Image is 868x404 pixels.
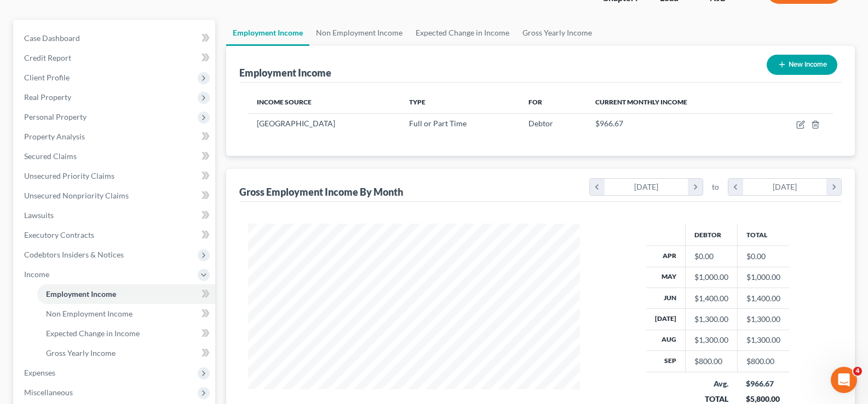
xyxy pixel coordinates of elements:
[24,132,85,141] span: Property Analysis
[516,20,599,46] a: Gross Yearly Income
[409,20,516,46] a: Expected Change in Income
[24,230,94,239] span: Executory Contracts
[309,20,409,46] a: Non Employment Income
[737,288,789,308] td: $1,400.00
[595,119,623,128] span: $966.67
[15,186,215,206] a: Unsecured Nonpriority Claims
[646,351,686,372] th: Sep
[409,119,467,128] span: Full or Part Time
[24,73,70,82] span: Client Profile
[15,206,215,225] a: Lawsuits
[737,224,789,245] th: Total
[646,330,686,350] th: Aug
[46,289,116,298] span: Employment Income
[15,166,215,186] a: Unsecured Priority Claims
[743,179,827,195] div: [DATE]
[728,179,743,195] i: chevron_left
[37,343,215,363] a: Gross Yearly Income
[46,309,133,318] span: Non Employment Income
[226,20,309,46] a: Employment Income
[24,53,71,62] span: Credit Report
[24,151,77,161] span: Secured Claims
[737,309,789,330] td: $1,300.00
[528,119,553,128] span: Debtor
[24,33,80,43] span: Case Dashboard
[605,179,688,195] div: [DATE]
[24,250,124,259] span: Codebtors Insiders & Notices
[853,367,862,376] span: 4
[595,98,687,106] span: Current Monthly Income
[646,288,686,308] th: Jun
[257,119,335,128] span: [GEOGRAPHIC_DATA]
[37,304,215,324] a: Non Employment Income
[694,251,728,262] div: $0.00
[737,246,789,267] td: $0.00
[694,378,728,389] div: Avg.
[239,66,331,79] div: Employment Income
[15,48,215,68] a: Credit Report
[15,28,215,48] a: Case Dashboard
[24,92,71,102] span: Real Property
[646,267,686,288] th: May
[24,270,49,279] span: Income
[826,179,841,195] i: chevron_right
[694,356,728,367] div: $800.00
[694,272,728,283] div: $1,000.00
[257,98,312,106] span: Income Source
[46,348,116,358] span: Gross Yearly Income
[24,171,114,180] span: Unsecured Priority Claims
[694,314,728,325] div: $1,300.00
[37,284,215,304] a: Employment Income
[37,324,215,343] a: Expected Change in Income
[409,98,426,106] span: Type
[24,210,54,220] span: Lawsuits
[694,293,728,304] div: $1,400.00
[737,330,789,350] td: $1,300.00
[694,335,728,346] div: $1,300.00
[712,181,719,192] span: to
[737,267,789,288] td: $1,000.00
[239,185,403,198] div: Gross Employment Income By Month
[24,388,73,397] span: Miscellaneous
[685,224,737,245] th: Debtor
[46,329,140,338] span: Expected Change in Income
[590,179,605,195] i: chevron_left
[528,98,542,106] span: For
[646,309,686,330] th: [DATE]
[646,246,686,267] th: Apr
[15,127,215,147] a: Property Analysis
[688,179,703,195] i: chevron_right
[831,367,857,393] iframe: Intercom live chat
[767,55,837,75] button: New Income
[737,351,789,372] td: $800.00
[24,368,55,377] span: Expenses
[746,378,780,389] div: $966.67
[24,112,87,121] span: Personal Property
[15,147,215,166] a: Secured Claims
[15,225,215,245] a: Executory Contracts
[24,191,129,200] span: Unsecured Nonpriority Claims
